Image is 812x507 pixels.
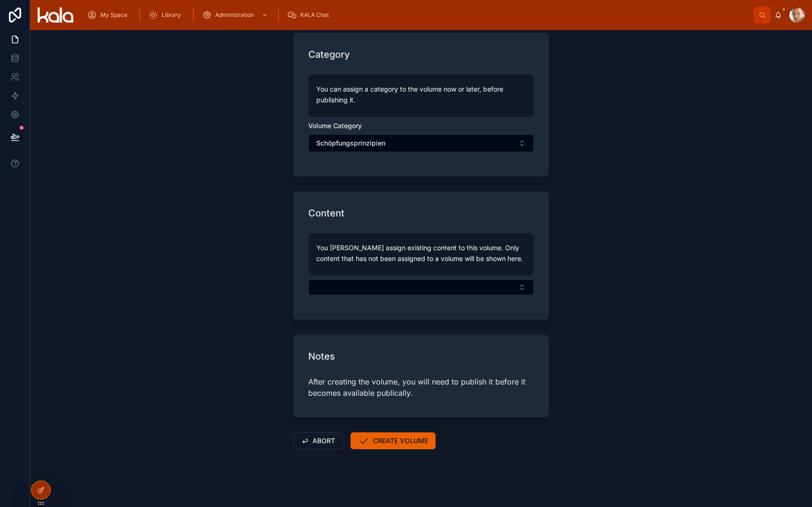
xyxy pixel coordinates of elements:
[162,11,181,19] span: Library
[146,7,187,23] a: Library
[308,377,525,398] span: After creating the volume, you will need to publish it before it becomes available publically.
[300,11,329,19] span: KALA Chat
[308,134,534,152] button: Select Button
[215,11,254,19] span: Administration
[316,138,385,148] span: Schöpfungsprinzipien
[293,432,343,449] button: ABORT
[199,7,273,23] a: Administration
[308,350,335,363] h1: Notes
[351,432,436,449] button: CREATE VOLUME
[38,8,73,23] img: App logo
[316,243,526,264] p: You [PERSON_NAME] assign existing content to this volume. Only content that has not been assigned...
[85,7,134,23] a: My Space
[308,122,362,130] span: Volume Category
[308,48,350,61] h1: Category
[284,7,336,23] a: KALA Chat
[81,5,754,25] div: scrollable content
[308,279,534,295] button: Select Button
[308,207,344,220] h1: Content
[316,84,526,106] p: You can assign a category to the volume now or later, before publishing it.
[316,243,526,264] div: You cann assign existing content to this volume. Only content that has not been assigned to a vol...
[101,11,127,19] span: My Space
